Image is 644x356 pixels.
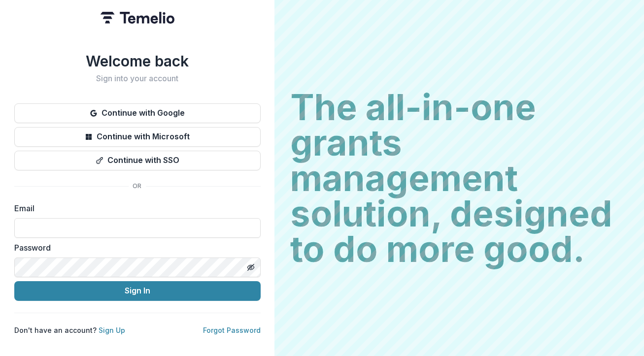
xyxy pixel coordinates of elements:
label: Password [14,242,255,254]
h1: Welcome back [14,52,261,70]
a: Forgot Password [203,326,261,334]
p: Don't have an account? [14,325,125,335]
button: Toggle password visibility [243,259,259,275]
h2: Sign into your account [14,74,261,83]
label: Email [14,202,255,214]
a: Sign Up [99,326,125,334]
button: Continue with Google [14,103,261,123]
button: Continue with SSO [14,151,261,170]
button: Continue with Microsoft [14,127,261,147]
img: Temelio [101,12,174,24]
button: Sign In [14,281,261,301]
